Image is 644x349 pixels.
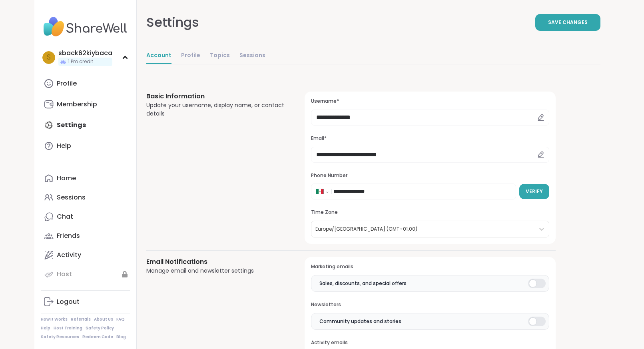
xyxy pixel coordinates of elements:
[57,297,80,306] div: Logout
[116,334,126,340] a: Blog
[41,136,130,156] a: Help
[57,193,86,202] div: Sessions
[57,100,97,109] div: Membership
[311,339,549,346] h3: Activity emails
[146,48,171,64] a: Account
[319,318,401,325] span: Community updates and stories
[58,49,112,58] div: sback62kiybaca
[146,92,286,101] h3: Basic Information
[41,188,130,207] a: Sessions
[41,226,130,245] a: Friends
[41,207,130,226] a: Chat
[311,172,549,179] h3: Phone Number
[146,257,286,267] h3: Email Notifications
[311,263,549,270] h3: Marketing emails
[57,174,76,183] div: Home
[57,79,77,88] div: Profile
[41,334,79,340] a: Safety Resources
[86,325,114,331] a: Safety Policy
[41,265,130,284] a: Host
[57,142,71,150] div: Help
[71,317,91,322] a: Referrals
[146,267,286,275] div: Manage email and newsletter settings
[54,325,82,331] a: Host Training
[57,270,72,279] div: Host
[57,231,80,240] div: Friends
[311,98,549,105] h3: Username*
[41,13,130,41] img: ShareWell Nav Logo
[57,251,81,259] div: Activity
[116,317,125,322] a: FAQ
[311,135,549,142] h3: Email*
[82,334,113,340] a: Redeem Code
[319,280,407,287] span: Sales, discounts, and special offers
[311,301,549,308] h3: Newsletters
[548,19,588,26] span: Save Changes
[519,184,549,199] button: Verify
[181,48,200,64] a: Profile
[146,101,286,118] div: Update your username, display name, or contact details
[41,74,130,93] a: Profile
[210,48,230,64] a: Topics
[535,14,600,31] button: Save Changes
[41,95,130,114] a: Membership
[146,13,199,32] div: Settings
[68,58,93,65] span: 1 Pro credit
[41,317,68,322] a: How It Works
[311,209,549,216] h3: Time Zone
[41,292,130,311] a: Logout
[57,212,73,221] div: Chat
[47,52,51,63] span: s
[41,169,130,188] a: Home
[41,245,130,265] a: Activity
[239,48,265,64] a: Sessions
[94,317,113,322] a: About Us
[41,325,50,331] a: Help
[526,188,543,195] span: Verify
